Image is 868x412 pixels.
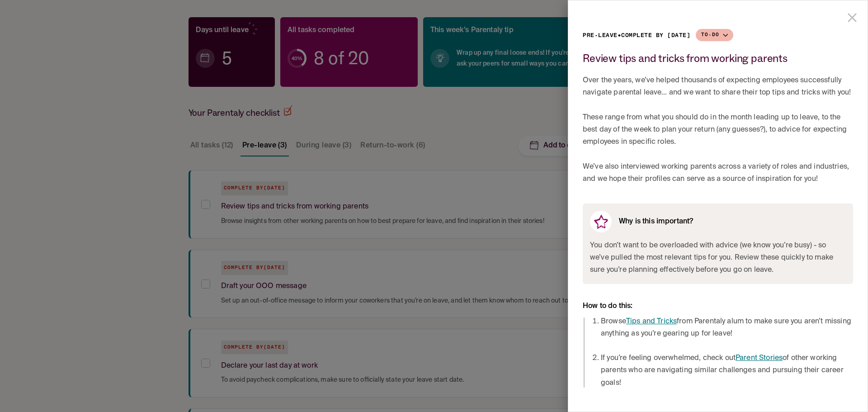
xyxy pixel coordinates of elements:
[601,316,853,340] li: Browse from Parentaly alum to make sure you aren’t missing anything as you’re gearing up for leave!
[583,161,853,185] p: We’ve also interviewed working parents across a variety of roles and industries, and we hope thei...
[841,6,863,29] button: close drawer
[583,29,690,42] p: Pre-leave • Complete by [DATE]
[583,75,853,99] p: Over the years, we’ve helped thousands of expecting employees successfully navigate parental leav...
[736,355,783,362] a: Parent Stories
[583,52,788,64] h2: Review tips and tricks from working parents
[601,352,853,389] li: If you’re feeling overwhelmed, check out of other working parents who are navigating similar chal...
[583,302,853,310] h6: How to do this:
[626,318,677,325] a: Tips and Tricks
[583,112,853,149] p: These range from what you should do in the month leading up to leave, to the best day of the week...
[696,29,733,41] button: To-do
[619,218,693,226] h6: Why is this important?
[590,240,846,277] span: You don’t want to be overloaded with advice (we know you’re busy) - so we’ve pulled the most rele...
